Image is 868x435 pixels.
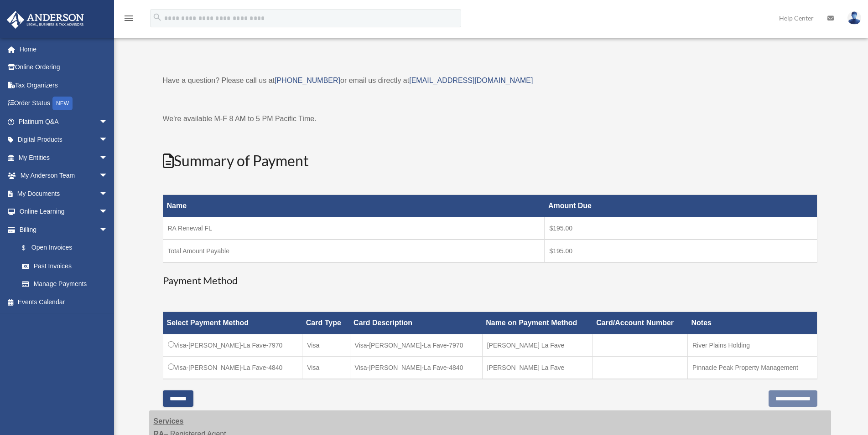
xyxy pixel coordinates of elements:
th: Card/Account Number [593,312,687,334]
div: NEW [52,97,73,110]
td: Visa [302,357,350,379]
td: RA Renewal FL [163,217,545,240]
a: Manage Payments [13,275,117,293]
img: User Pic [847,11,861,25]
a: Platinum Q&Aarrow_drop_down [6,113,122,131]
a: menu [123,16,134,24]
td: [PERSON_NAME] La Fave [482,357,593,379]
th: Name [163,195,545,217]
a: Home [6,40,122,58]
td: [PERSON_NAME] La Fave [482,334,593,357]
th: Card Type [302,312,350,334]
i: menu [123,13,134,24]
p: Have a question? Please call us at or email us directly at [163,74,817,87]
h3: Payment Method [163,274,817,288]
th: Notes [688,312,817,334]
td: Visa-[PERSON_NAME]-La Fave-4840 [350,357,482,379]
a: Events Calendar [6,293,122,311]
a: Past Invoices [13,257,117,275]
td: Pinnacle Peak Property Management [688,357,817,379]
a: Order StatusNEW [6,94,122,113]
i: search [152,12,162,22]
span: arrow_drop_down [99,167,117,185]
td: River Plains Holding [688,334,817,357]
span: arrow_drop_down [99,131,117,149]
td: Visa-[PERSON_NAME]-La Fave-7970 [350,334,482,357]
span: $ [27,242,31,254]
h2: Summary of Payment [163,151,817,171]
a: [EMAIL_ADDRESS][DOMAIN_NAME] [409,77,533,84]
td: Total Amount Payable [163,240,545,262]
th: Name on Payment Method [482,312,593,334]
a: My Anderson Teamarrow_drop_down [6,167,122,185]
td: Visa-[PERSON_NAME]-La Fave-4840 [163,357,302,379]
span: arrow_drop_down [99,113,117,131]
img: Anderson Advisors Platinum Portal [4,11,87,29]
a: Digital Productsarrow_drop_down [6,131,122,149]
th: Amount Due [545,195,817,217]
th: Card Description [350,312,482,334]
a: Billingarrow_drop_down [6,220,117,239]
span: arrow_drop_down [99,148,117,167]
td: Visa-[PERSON_NAME]-La Fave-7970 [163,334,302,357]
span: arrow_drop_down [99,184,117,203]
a: My Entitiesarrow_drop_down [6,148,122,167]
a: $Open Invoices [13,239,113,257]
span: arrow_drop_down [99,220,117,239]
a: Online Ordering [6,58,122,77]
a: [PHONE_NUMBER] [275,77,340,84]
td: $195.00 [545,240,817,262]
span: arrow_drop_down [99,203,117,221]
p: We're available M-F 8 AM to 5 PM Pacific Time. [163,113,817,125]
strong: Services [154,417,184,425]
a: My Documentsarrow_drop_down [6,184,122,203]
th: Select Payment Method [163,312,302,334]
td: $195.00 [545,217,817,240]
a: Tax Organizers [6,76,122,94]
a: Online Learningarrow_drop_down [6,203,122,221]
td: Visa [302,334,350,357]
